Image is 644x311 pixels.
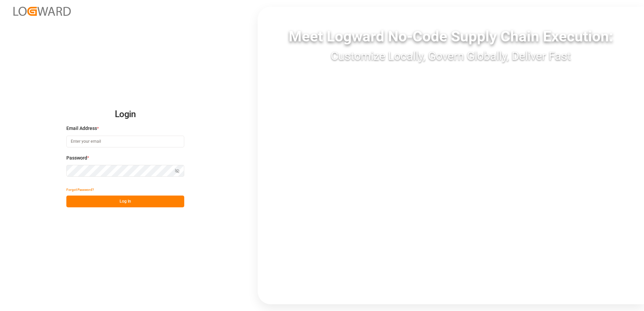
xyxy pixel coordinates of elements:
[66,196,184,207] button: Log In
[258,47,644,65] div: Customize Locally, Govern Globally, Deliver Fast
[66,125,97,132] span: Email Address
[66,184,94,196] button: Forgot Password?
[13,7,71,16] img: Logward_new_orange.png
[258,25,644,47] div: Meet Logward No-Code Supply Chain Execution:
[66,154,87,162] span: Password
[66,104,184,125] h2: Login
[66,136,184,147] input: Enter your email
